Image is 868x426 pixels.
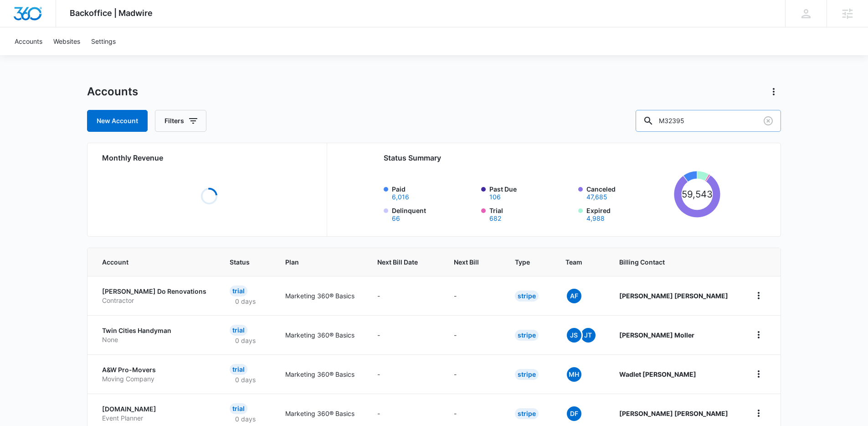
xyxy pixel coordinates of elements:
[586,194,607,200] button: Canceled
[515,291,539,301] div: Stripe
[285,257,355,267] span: Plan
[87,85,138,99] h1: Accounts
[567,289,581,303] span: AF
[636,110,781,132] input: Search
[285,409,355,418] p: Marketing 360® Basics
[86,27,121,55] a: Settings
[766,84,781,99] button: Actions
[581,328,596,343] span: JT
[619,410,728,417] strong: [PERSON_NAME] [PERSON_NAME]
[230,336,261,345] p: 0 days
[515,330,539,341] div: Stripe
[489,194,501,200] button: Past Due
[392,194,409,200] button: Paid
[366,315,443,354] td: -
[619,292,728,300] strong: [PERSON_NAME] [PERSON_NAME]
[102,374,208,384] p: Moving Company
[102,335,208,344] p: None
[682,188,713,200] tspan: 59,543
[102,326,208,344] a: Twin Cities HandymanNone
[285,369,355,379] p: Marketing 360® Basics
[102,152,316,163] h2: Monthly Revenue
[619,257,729,267] span: Billing Contact
[761,114,776,128] button: Clear
[392,215,400,222] button: Delinquent
[102,287,208,305] a: [PERSON_NAME] Do RenovationsContractor
[489,184,573,200] label: Past Due
[567,367,581,382] span: MH
[443,315,503,354] td: -
[384,152,720,163] h2: Status Summary
[155,110,206,132] button: Filters
[285,291,355,301] p: Marketing 360® Basics
[230,286,247,296] div: Trial
[586,184,670,200] label: Canceled
[9,27,48,55] a: Accounts
[392,184,476,200] label: Paid
[619,370,696,378] strong: Wadlet [PERSON_NAME]
[102,405,208,414] p: [DOMAIN_NAME]
[102,405,208,422] a: [DOMAIN_NAME]Event Planner
[515,257,530,267] span: Type
[443,354,503,394] td: -
[102,287,208,296] p: [PERSON_NAME] Do Renovations
[102,365,208,383] a: A&W Pro-MoversMoving Company
[366,354,443,394] td: -
[489,206,573,222] label: Trial
[565,257,584,267] span: Team
[454,257,479,267] span: Next Bill
[48,27,86,55] a: Websites
[751,288,766,303] button: home
[443,276,503,315] td: -
[70,8,153,18] span: Backoffice | Madwire
[489,215,501,222] button: Trial
[567,328,581,343] span: JS
[619,331,694,339] strong: [PERSON_NAME] Moller
[285,330,355,340] p: Marketing 360® Basics
[515,369,539,380] div: Stripe
[586,215,605,222] button: Expired
[230,325,247,336] div: Trial
[102,414,208,423] p: Event Planner
[751,327,766,342] button: home
[567,406,581,421] span: DF
[102,257,195,267] span: Account
[102,326,208,335] p: Twin Cities Handyman
[230,375,261,384] p: 0 days
[515,408,539,419] div: Stripe
[230,257,250,267] span: Status
[366,276,443,315] td: -
[586,206,670,222] label: Expired
[751,367,766,381] button: home
[230,414,261,424] p: 0 days
[377,257,419,267] span: Next Bill Date
[230,296,261,306] p: 0 days
[102,365,208,374] p: A&W Pro-Movers
[102,296,208,305] p: Contractor
[751,406,766,421] button: home
[392,206,476,222] label: Delinquent
[87,110,148,132] a: New Account
[230,403,247,414] div: Trial
[230,364,247,375] div: Trial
